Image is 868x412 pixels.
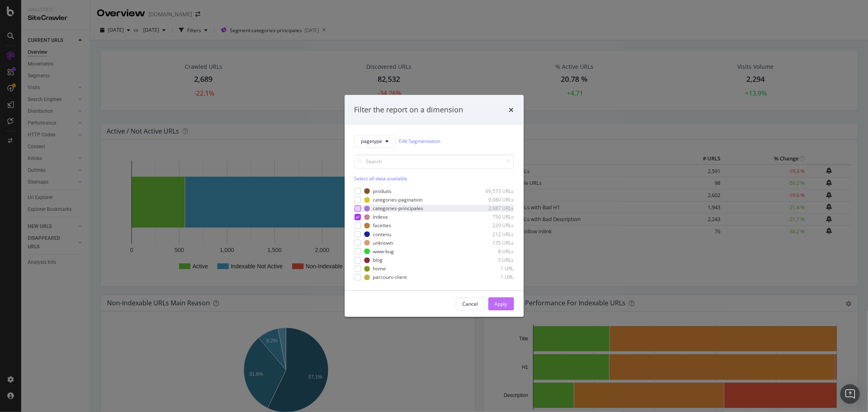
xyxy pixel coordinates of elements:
div: 69,573 URLs [474,188,514,195]
div: www-bug [373,248,394,255]
div: categories-principales [373,205,424,212]
div: facettes [373,222,391,229]
input: Search [354,154,514,169]
div: times [509,105,514,115]
span: pagetype [361,138,383,145]
div: 9,080 URLs [474,196,514,203]
div: Select all data available [354,175,514,182]
a: Edit Segmentation [399,137,441,146]
div: Indexa [373,214,388,221]
div: Open Intercom Messenger [840,384,860,404]
div: blog [373,256,383,263]
div: 8 URLs [474,248,514,255]
div: Cancel [463,300,478,307]
div: 2,687 URLs [474,205,514,212]
div: 5 URLs [474,256,514,263]
div: parcours-client [373,274,407,281]
div: 229 URLs [474,222,514,229]
div: 135 URLs [474,239,514,246]
div: Filter the report on a dimension [354,105,464,115]
button: Apply [488,298,514,311]
div: unknown [373,239,394,246]
div: Apply [495,300,507,307]
div: contenu [373,231,391,238]
div: categories-pagination [373,196,423,203]
button: pagetype [354,135,396,148]
div: 1 URL [474,265,514,272]
div: home [373,265,386,272]
div: produits [373,188,392,195]
button: Cancel [456,298,485,311]
div: 750 URLs [474,214,514,221]
div: 1 URL [474,274,514,281]
div: 212 URLs [474,231,514,238]
div: modal [345,95,524,317]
